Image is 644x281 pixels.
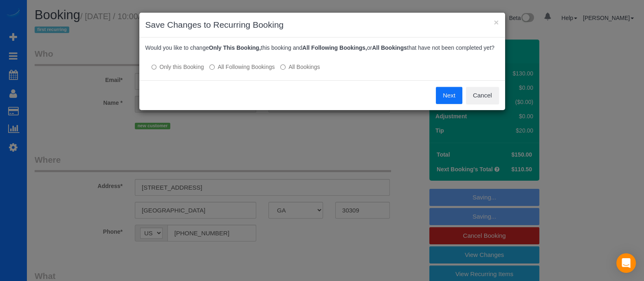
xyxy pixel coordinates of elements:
div: Open Intercom Messenger [616,253,636,273]
label: All other bookings in the series will remain the same. [152,63,204,71]
button: × [494,18,499,27]
p: Would you like to change this booking and or that have not been completed yet? [145,44,499,52]
b: All Following Bookings, [302,44,367,51]
input: All Following Bookings [209,64,215,70]
input: All Bookings [280,64,286,70]
button: Cancel [466,87,499,104]
label: All bookings that have not been completed yet will be changed. [280,63,320,71]
button: Next [436,87,462,104]
input: Only this Booking [152,64,157,70]
b: All Bookings [372,44,407,51]
h3: Save Changes to Recurring Booking [145,19,499,31]
label: This and all the bookings after it will be changed. [209,63,275,71]
b: Only This Booking, [209,44,261,51]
